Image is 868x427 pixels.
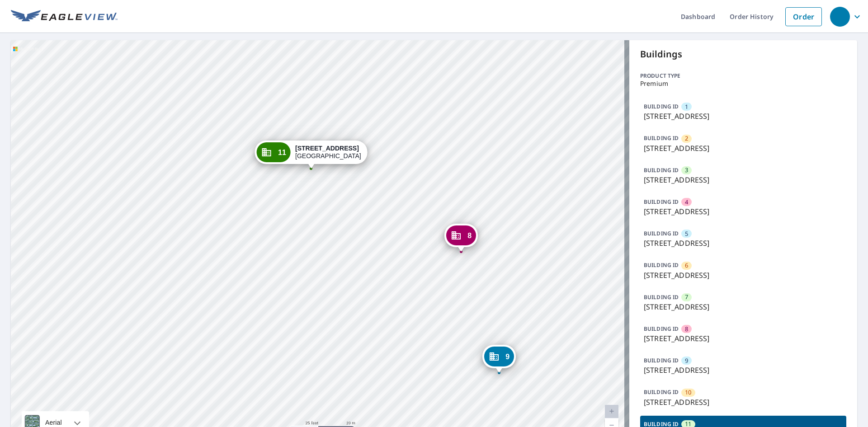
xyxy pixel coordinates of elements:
p: BUILDING ID [644,293,679,301]
p: BUILDING ID [644,325,679,333]
p: BUILDING ID [644,103,679,110]
div: Dropped pin, building 8, Commercial property, 4440 University Pkwy San Bernardino, CA 92407 [444,224,478,252]
div: [GEOGRAPHIC_DATA] [295,145,361,160]
span: 1 [685,103,688,111]
span: 6 [685,261,688,270]
img: EV Logo [11,10,118,23]
span: 8 [685,325,688,333]
span: 9 [505,353,509,360]
p: [STREET_ADDRESS] [644,174,843,185]
p: [STREET_ADDRESS] [644,270,843,281]
strong: [STREET_ADDRESS] [295,145,359,152]
span: 11 [278,149,286,156]
span: 9 [685,357,688,365]
span: 4 [685,198,688,206]
p: BUILDING ID [644,198,679,206]
p: [STREET_ADDRESS] [644,238,843,249]
p: Buildings [640,47,846,61]
p: BUILDING ID [644,230,679,237]
p: BUILDING ID [644,388,679,396]
a: Current Level 20, Zoom In Disabled [605,405,618,418]
span: 7 [685,293,688,301]
p: BUILDING ID [644,357,679,364]
p: [STREET_ADDRESS] [644,111,843,122]
p: Product type [640,72,846,80]
p: Premium [640,80,846,87]
a: Order [785,7,822,26]
p: [STREET_ADDRESS] [644,206,843,217]
span: 3 [685,166,688,174]
span: 10 [685,388,691,397]
p: [STREET_ADDRESS] [644,397,843,408]
span: 5 [685,230,688,238]
span: 8 [467,232,472,239]
p: BUILDING ID [644,261,679,269]
p: BUILDING ID [644,134,679,142]
p: [STREET_ADDRESS] [644,301,843,312]
p: [STREET_ADDRESS] [644,365,843,375]
p: [STREET_ADDRESS] [644,333,843,344]
p: BUILDING ID [644,166,679,174]
div: Dropped pin, building 11, Commercial property, 4455 University Pkwy San Bernardino, CA 92407 [255,141,368,169]
div: Dropped pin, building 9, Commercial property, 4440 University Pkwy San Bernardino, CA 92407 [482,345,516,373]
span: 2 [685,134,688,143]
p: [STREET_ADDRESS] [644,143,843,154]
